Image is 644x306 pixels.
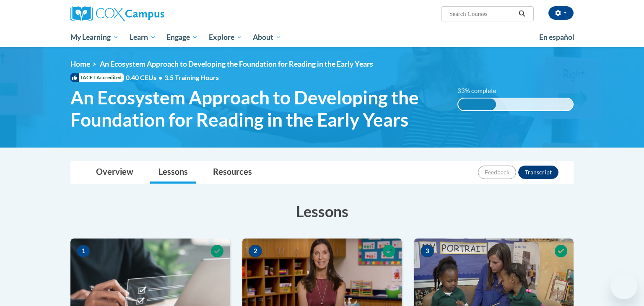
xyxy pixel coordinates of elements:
[164,73,219,81] span: 3.5 Training Hours
[77,245,90,257] span: 1
[478,166,516,179] button: Feedback
[161,28,203,47] a: Engage
[518,166,558,179] button: Transcript
[253,32,281,42] span: About
[458,99,496,110] div: 33% complete
[88,161,142,184] a: Overview
[610,272,637,299] iframe: Button to launch messaging window
[70,6,164,21] img: Cox Campus
[70,32,119,42] span: My Learning
[58,28,586,47] div: Main menu
[70,60,90,68] a: Home
[449,9,516,19] input: Search Courses
[124,28,161,47] a: Learn
[205,161,260,184] a: Resources
[248,28,287,47] a: About
[150,161,196,184] a: Lessons
[70,86,445,131] span: An Ecosystem Approach to Developing the Foundation for Reading in the Early Years
[249,245,262,257] span: 2
[158,73,162,81] span: •
[70,6,230,21] a: Cox Campus
[65,28,124,47] a: My Learning
[166,32,198,42] span: Engage
[126,73,164,82] span: 0.40 CEUs
[203,28,248,47] a: Explore
[100,60,373,68] span: An Ecosystem Approach to Developing the Foundation for Reading in the Early Years
[539,33,574,41] span: En español
[421,245,434,257] span: 3
[209,32,242,42] span: Explore
[130,32,156,42] span: Learn
[70,201,574,222] h3: Lessons
[516,9,528,19] button: Search
[70,73,124,82] span: IACET Accredited
[548,6,574,20] button: Account Settings
[534,29,580,46] a: En español
[457,86,506,96] label: 33% complete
